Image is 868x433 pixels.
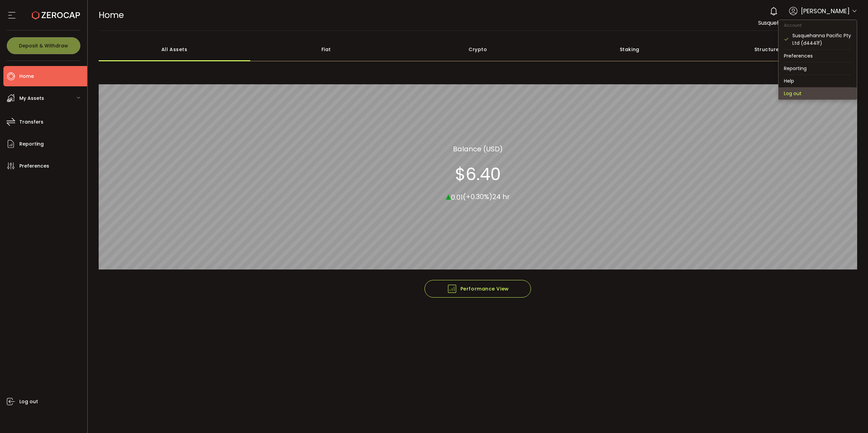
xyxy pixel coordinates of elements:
span: 24 hr [492,192,510,201]
div: Crypto [402,38,554,61]
div: Susquehanna Pacific Pty Ltd (d4441f) [792,32,851,47]
li: Preferences [778,50,857,62]
span: Transfers [19,117,43,127]
div: Staking [554,38,706,61]
li: Log out [778,87,857,100]
span: 0.01 [451,192,463,202]
span: Susquehanna Pacific Pty Ltd (d4441f) [758,19,857,27]
button: Deposit & Withdraw [7,37,80,54]
span: (+0.30%) [463,192,492,201]
span: Reporting [19,139,44,149]
span: My Assets [19,93,44,103]
div: Fiat [250,38,402,61]
span: Deposit & Withdraw [19,43,68,48]
div: Structured Products [706,38,857,61]
section: Balance (USD) [453,144,503,154]
span: Home [99,9,124,21]
button: Performance View [425,280,531,298]
span: Performance View [447,284,509,294]
span: Home [19,71,34,81]
li: Help [778,75,857,87]
span: Preferences [19,161,49,171]
span: Account [778,22,807,28]
span: Log out [19,397,38,407]
div: All Assets [99,38,251,61]
span: ▴ [446,189,451,203]
iframe: Chat Widget [789,360,868,433]
span: [PERSON_NAME] [801,6,850,16]
section: $6.40 [455,164,501,184]
li: Reporting [778,62,857,74]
